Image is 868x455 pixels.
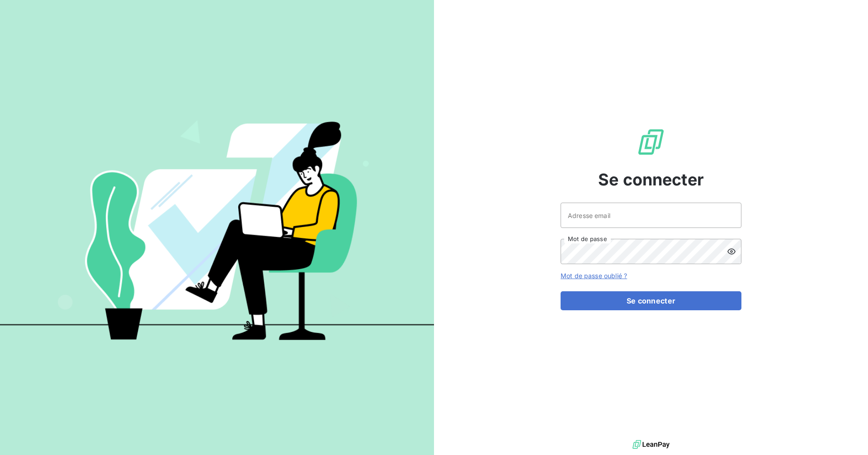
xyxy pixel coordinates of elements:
img: logo [632,438,670,451]
input: placeholder [561,203,741,228]
a: Mot de passe oublié ? [561,272,627,280]
img: Logo LeanPay [637,128,665,156]
span: Se connecter [598,167,704,192]
button: Se connecter [561,291,741,310]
